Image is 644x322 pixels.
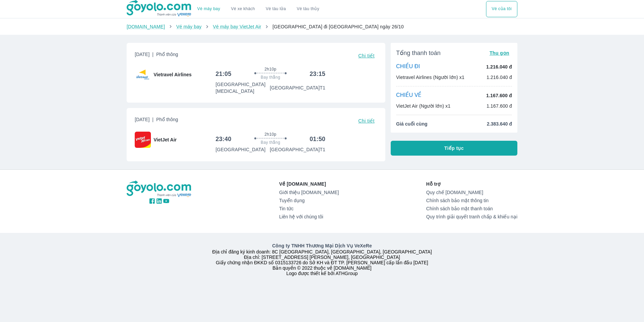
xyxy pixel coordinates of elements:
[279,214,339,219] a: Liên hệ với chúng tôi
[216,146,265,153] p: [GEOGRAPHIC_DATA]
[486,1,517,17] button: Vé của tôi
[152,117,154,122] span: |
[231,6,255,11] a: Vé xe khách
[135,116,178,126] span: [DATE]
[216,70,231,78] h6: 21:05
[261,75,280,80] span: Bay thẳng
[486,1,517,17] div: choose transportation mode
[216,81,270,95] p: [GEOGRAPHIC_DATA] [MEDICAL_DATA]
[127,24,165,29] a: [DOMAIN_NAME]
[279,198,339,203] a: Tuyển dụng
[264,132,276,137] span: 2h10p
[396,120,427,127] span: Giá cuối cùng
[426,181,517,187] p: Hỗ trợ
[279,206,339,211] a: Tin tức
[396,103,450,109] p: VietJet Air (Người lớn) x1
[156,52,178,57] span: Phổ thông
[486,92,512,99] p: 1.167.600 đ
[272,24,404,29] span: [GEOGRAPHIC_DATA] đi [GEOGRAPHIC_DATA] ngày 26/10
[396,74,464,81] p: Vietravel Airlines (Người lớn) x1
[197,6,220,11] a: Vé máy bay
[264,66,276,72] span: 2h10p
[270,84,325,91] p: [GEOGRAPHIC_DATA] T1
[444,145,464,152] span: Tiếp tục
[176,24,201,29] a: Vé máy bay
[152,52,154,57] span: |
[291,1,325,17] button: Vé tàu thủy
[261,140,280,145] span: Bay thẳng
[128,242,516,249] p: Công ty TNHH Thương Mại Dịch Vụ VeXeRe
[426,214,517,219] a: Quy trình giải quyết tranh chấp & khiếu nại
[489,50,509,56] span: Thu gọn
[426,198,517,203] a: Chính sách bảo mật thông tin
[310,135,325,143] h6: 01:50
[358,53,375,58] span: Chi tiết
[426,190,517,195] a: Quy chế [DOMAIN_NAME]
[192,1,325,17] div: choose transportation mode
[127,181,192,197] img: logo
[127,23,517,30] nav: breadcrumb
[279,181,339,187] p: Về [DOMAIN_NAME]
[486,63,512,70] p: 1.216.040 đ
[487,120,512,127] span: 2.383.640 đ
[426,206,517,211] a: Chính sách bảo mật thanh toán
[156,117,178,122] span: Phổ thông
[396,92,422,99] p: CHIỀU VỀ
[123,242,521,276] div: Địa chỉ đăng ký kinh doanh: 8C [GEOGRAPHIC_DATA], [GEOGRAPHIC_DATA], [GEOGRAPHIC_DATA] Địa chỉ: [...
[310,70,325,78] h6: 23:15
[154,71,192,78] span: Vietravel Airlines
[279,190,339,195] a: Giới thiệu [DOMAIN_NAME]
[213,24,261,29] a: Vé máy bay VietJet Air
[135,51,178,60] span: [DATE]
[270,146,325,153] p: [GEOGRAPHIC_DATA] T1
[358,118,375,124] span: Chi tiết
[216,135,231,143] h6: 23:40
[486,74,512,81] p: 1.216.040 đ
[396,49,441,57] span: Tổng thanh toán
[486,103,512,109] p: 1.167.600 đ
[396,63,420,71] p: CHIỀU ĐI
[356,51,377,60] button: Chi tiết
[487,48,512,58] button: Thu gọn
[356,116,377,126] button: Chi tiết
[154,136,176,143] span: VietJet Air
[391,141,517,156] button: Tiếp tục
[260,1,291,17] a: Vé tàu lửa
